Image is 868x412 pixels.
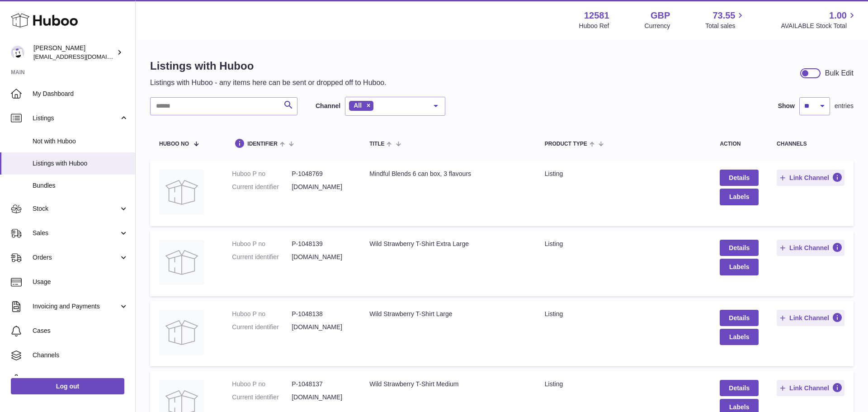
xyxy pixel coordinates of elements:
[789,174,829,182] span: Link Channel
[247,141,278,147] span: identifier
[789,384,829,392] span: Link Channel
[33,159,128,168] span: Listings with Huboo
[777,240,844,256] button: Link Channel
[777,380,844,396] button: Link Channel
[705,9,745,30] a: 73.55 Total sales
[33,137,128,146] span: Not with Huboo
[789,314,829,322] span: Link Channel
[369,310,527,318] div: Wild Strawberry T-Shirt Large
[33,44,115,61] div: [PERSON_NAME]
[159,141,189,147] span: Huboo no
[150,78,387,88] p: Listings with Huboo - any items here can be sent or dropped off to Huboo.
[712,9,735,22] span: 73.55
[33,302,119,311] span: Invoicing and Payments
[545,240,702,248] div: listing
[159,240,204,285] img: Wild Strawberry T-Shirt Extra Large
[292,253,351,261] dd: [DOMAIN_NAME]
[777,170,844,186] button: Link Channel
[369,141,384,147] span: title
[720,189,759,205] button: Labels
[33,53,133,60] span: [EMAIL_ADDRESS][DOMAIN_NAME]
[781,22,857,30] span: AVAILABLE Stock Total
[292,170,351,178] dd: P-1048769
[720,380,759,396] a: Details
[369,240,527,248] div: Wild Strawberry T-Shirt Extra Large
[232,183,292,191] dt: Current identifier
[579,22,609,30] div: Huboo Ref
[720,329,759,345] button: Labels
[545,170,702,178] div: listing
[705,22,745,30] span: Total sales
[545,141,587,147] span: Product Type
[825,68,854,78] div: Bulk Edit
[33,181,128,190] span: Bundles
[292,323,351,331] dd: [DOMAIN_NAME]
[292,183,351,191] dd: [DOMAIN_NAME]
[33,375,128,384] span: Settings
[232,323,292,331] dt: Current identifier
[292,380,351,388] dd: P-1048137
[159,170,204,215] img: Mindful Blends 6 can box, 3 flavours
[781,9,857,30] a: 1.00 AVAILABLE Stock Total
[829,9,847,22] span: 1.00
[316,102,340,110] label: Channel
[159,310,204,355] img: Wild Strawberry T-Shirt Large
[369,380,527,388] div: Wild Strawberry T-Shirt Medium
[232,170,292,178] dt: Huboo P no
[720,240,759,256] a: Details
[789,244,829,252] span: Link Channel
[33,327,128,335] span: Cases
[11,378,124,394] a: Log out
[232,380,292,388] dt: Huboo P no
[777,310,844,326] button: Link Channel
[292,393,351,402] dd: [DOMAIN_NAME]
[232,240,292,248] dt: Huboo P no
[651,9,670,22] strong: GBP
[33,90,128,98] span: My Dashboard
[33,229,119,237] span: Sales
[545,380,702,388] div: listing
[545,310,702,318] div: listing
[33,253,119,262] span: Orders
[720,170,759,186] a: Details
[150,59,387,73] h1: Listings with Huboo
[720,141,759,147] div: action
[232,393,292,402] dt: Current identifier
[369,170,527,178] div: Mindful Blends 6 can box, 3 flavours
[232,310,292,318] dt: Huboo P no
[33,278,128,286] span: Usage
[720,259,759,275] button: Labels
[33,351,128,360] span: Channels
[232,253,292,261] dt: Current identifier
[835,102,854,110] span: entries
[645,22,670,30] div: Currency
[33,204,119,213] span: Stock
[292,310,351,318] dd: P-1048138
[292,240,351,248] dd: P-1048139
[720,310,759,326] a: Details
[778,102,795,110] label: Show
[584,9,609,22] strong: 12581
[777,141,844,147] div: channels
[11,46,24,59] img: rnash@drink-trip.com
[354,102,362,109] span: All
[33,114,119,123] span: Listings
